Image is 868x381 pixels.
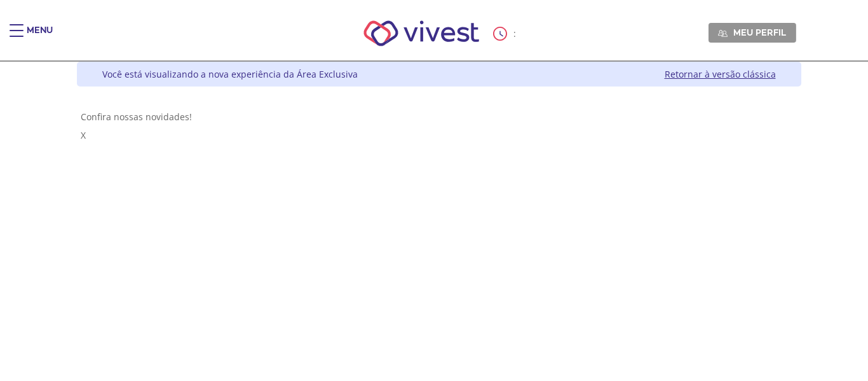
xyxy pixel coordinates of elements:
span: Meu perfil [733,27,786,38]
div: Você está visualizando a nova experiência da Área Exclusiva [102,68,358,80]
img: Meu perfil [718,29,728,38]
span: X [81,129,86,141]
div: : [493,27,519,41]
a: Meu perfil [709,23,796,42]
a: Retornar à versão clássica [665,68,776,80]
div: Vivest [67,62,801,381]
img: Vivest [349,6,494,60]
div: Confira nossas novidades! [81,111,797,123]
div: Menu [27,24,53,50]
